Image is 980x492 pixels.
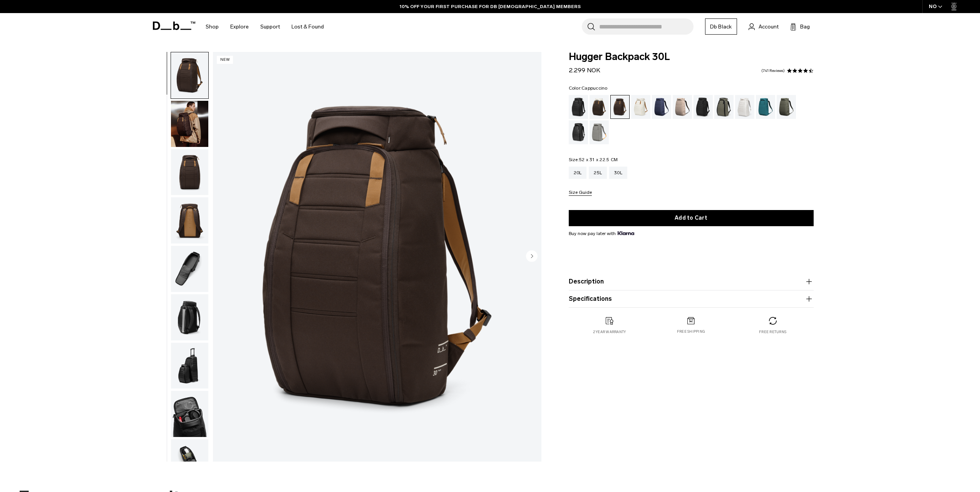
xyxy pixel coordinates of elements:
a: Forest Green [714,95,734,119]
a: Midnight Teal [756,95,775,119]
a: 10% OFF YOUR FIRST PURCHASE FOR DB [DEMOGRAPHIC_DATA] MEMBERS [400,3,581,10]
a: Moss Green [777,95,796,119]
a: Db Black [705,18,737,35]
li: 1 / 10 [213,52,541,462]
a: Account [749,22,779,31]
a: Reflective Black [569,120,588,144]
legend: Size: [569,157,618,162]
img: Hugger Backpack 30L Espresso [171,149,208,195]
a: Black Out [569,95,588,119]
legend: Color: [569,86,608,90]
button: Add to Cart [569,210,814,226]
button: Specifications [569,294,814,304]
p: Free shipping [677,329,705,334]
a: Explore [230,13,249,40]
a: 25L [589,167,607,179]
img: Hugger Backpack 30L Espresso [171,246,208,292]
img: Hugger Backpack 30L Espresso [171,343,208,389]
img: Hugger Backpack 30L Espresso [171,197,208,243]
a: 30L [609,167,627,179]
img: Hugger Backpack 30L Espresso [171,52,208,98]
nav: Main Navigation [200,13,330,40]
button: Hugger Backpack 30L Espresso [171,52,209,99]
p: 2 year warranty [593,329,626,335]
a: Fogbow Beige [673,95,692,119]
span: Hugger Backpack 30L [569,52,814,62]
span: 2.299 NOK [569,67,600,74]
button: Next slide [526,250,538,263]
a: Sand Grey [590,120,609,144]
a: Clean Slate [735,95,754,119]
button: Hugger Backpack 30L Espresso [171,439,209,486]
button: Size Guide [569,190,592,196]
a: Cappuccino [590,95,609,119]
span: 52 x 31 x 22.5 CM [579,157,618,162]
button: Hugger Backpack 30L Espresso [171,342,209,389]
span: Buy now pay later with [569,230,634,237]
img: Hugger Backpack 30L Espresso [171,294,208,340]
p: Free returns [759,329,786,335]
span: Cappuccino [581,85,608,91]
button: Hugger Backpack 30L Espresso [171,245,209,292]
a: Espresso [610,95,630,119]
p: New [217,56,233,64]
a: Blue Hour [652,95,671,119]
a: Charcoal Grey [694,95,713,119]
button: Hugger Backpack 30L Espresso [171,100,209,147]
button: Hugger Backpack 30L Espresso [171,294,209,341]
a: Support [260,13,280,40]
button: Hugger Backpack 30L Espresso [171,149,209,196]
span: Account [759,23,779,31]
button: Hugger Backpack 30L Espresso [171,390,209,437]
button: Bag [790,22,810,31]
a: 741 reviews [761,69,785,73]
img: Hugger Backpack 30L Espresso [213,52,541,462]
a: Lost & Found [291,13,324,40]
img: Hugger Backpack 30L Espresso [171,439,208,485]
span: Bag [800,23,810,31]
button: Description [569,277,814,286]
button: Hugger Backpack 30L Espresso [171,197,209,244]
a: Oatmilk [631,95,650,119]
img: Hugger Backpack 30L Espresso [171,391,208,437]
a: Shop [206,13,219,40]
img: {"height" => 20, "alt" => "Klarna"} [618,231,634,235]
img: Hugger Backpack 30L Espresso [171,101,208,147]
a: 20L [569,167,587,179]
